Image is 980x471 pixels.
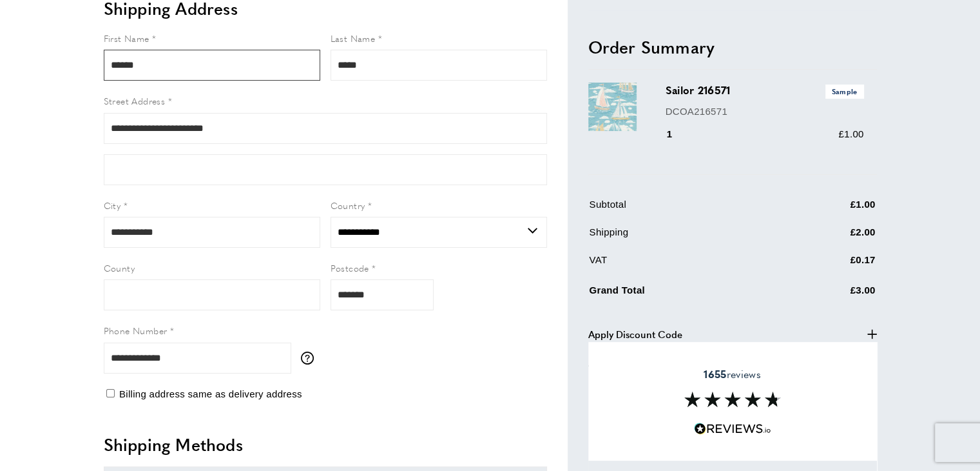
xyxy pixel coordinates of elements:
[331,261,369,274] span: Postcode
[787,252,876,277] td: £0.17
[666,83,864,98] h3: Sailor 216571
[301,352,320,365] button: More information
[787,280,876,308] td: £3.00
[694,423,771,435] img: Reviews.io 5 stars
[704,368,760,381] span: reviews
[787,225,876,250] td: £2.00
[331,32,376,45] span: Last Name
[104,32,149,45] span: First Name
[104,94,166,107] span: Street Address
[684,392,781,407] img: Reviews section
[104,324,168,337] span: Phone Number
[590,252,785,277] td: VAT
[666,103,864,119] p: DCOA216571
[106,389,115,397] input: Billing address same as delivery address
[704,366,726,381] strong: 1655
[590,225,785,250] td: Shipping
[666,126,691,142] div: 1
[331,199,365,212] span: Country
[588,83,637,131] img: Sailor 216571
[104,433,547,456] h2: Shipping Methods
[588,35,877,58] h2: Order Summary
[825,85,864,98] span: Sample
[119,388,302,399] span: Billing address same as delivery address
[104,261,135,274] span: County
[838,128,863,139] span: £1.00
[787,197,876,222] td: £1.00
[588,326,682,341] span: Apply Discount Code
[104,199,121,212] span: City
[590,197,785,222] td: Subtotal
[590,280,785,308] td: Grand Total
